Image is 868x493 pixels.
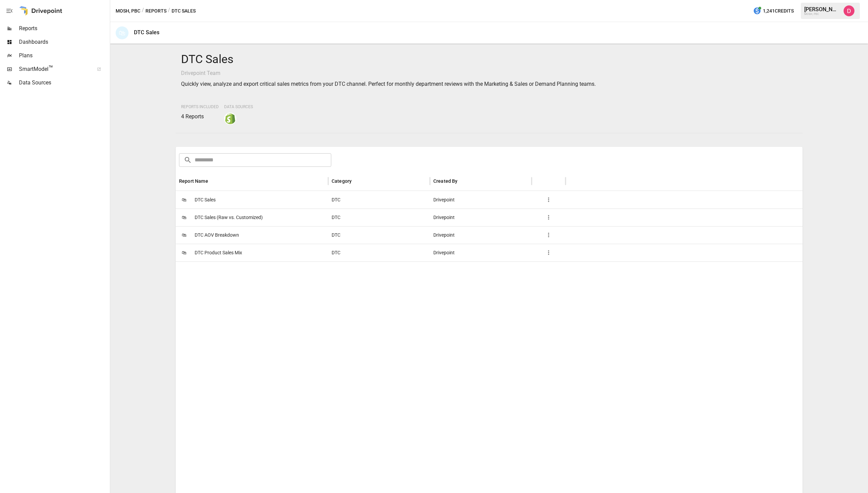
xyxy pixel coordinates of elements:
div: [PERSON_NAME] [804,6,840,13]
p: Drivepoint Team [181,69,797,77]
img: Andrew Horton [844,5,854,16]
button: Sort [352,176,362,186]
span: Data Sources [19,79,108,87]
span: Reports Included [181,104,219,109]
button: 1,241Credits [750,5,796,17]
div: DTC [328,244,430,261]
img: shopify [225,113,236,124]
span: DTC AOV Breakdown [195,226,239,244]
span: DTC Sales (Raw vs. Customized) [195,209,263,226]
div: / [168,7,170,15]
button: Reports [145,7,166,15]
div: DTC [328,209,430,226]
div: Drivepoint [430,209,532,226]
p: 4 Reports [181,113,219,121]
div: / [142,7,144,15]
button: Andrew Horton [840,1,859,20]
span: Reports [19,24,108,33]
button: Sort [458,176,468,186]
div: Created By [433,178,458,184]
span: SmartModel [19,65,90,73]
span: 🛍 [179,195,189,205]
span: Plans [19,52,108,60]
h4: DTC Sales [181,52,797,66]
span: DTC Product Sales Mix [195,244,242,261]
div: Drivepoint [430,244,532,261]
span: DTC Sales [195,191,216,209]
span: Dashboards [19,38,108,46]
button: MOSH, PBC [116,7,140,15]
span: 🛍 [179,248,189,258]
div: DTC [328,191,430,209]
div: Drivepoint [430,226,532,244]
span: 🛍 [179,230,189,240]
span: ™ [48,64,53,73]
div: Report Name [179,178,208,184]
button: Sort [209,176,218,186]
div: Category [332,178,352,184]
div: MOSH, PBC [804,13,840,16]
span: Data Sources [224,104,253,109]
div: DTC Sales [134,29,159,36]
div: DTC [328,226,430,244]
span: 1,241 Credits [763,7,794,15]
p: Quickly view, analyze and export critical sales metrics from your DTC channel. Perfect for monthl... [181,80,797,88]
div: 🛍 [116,26,129,39]
div: Drivepoint [430,191,532,209]
span: 🛍 [179,212,189,222]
